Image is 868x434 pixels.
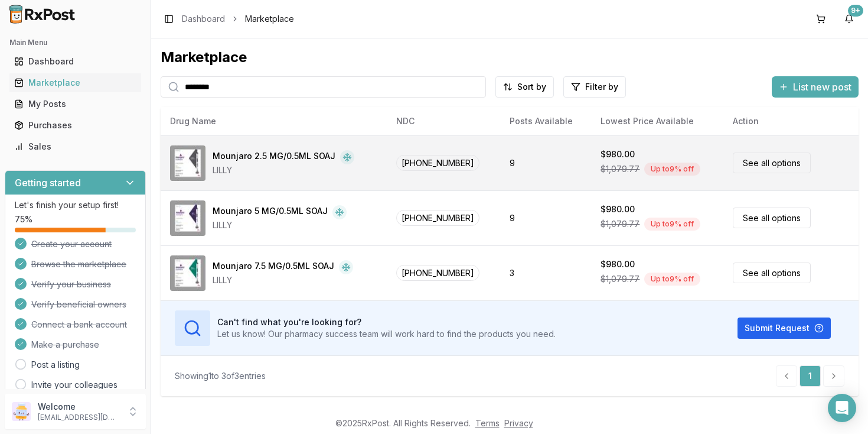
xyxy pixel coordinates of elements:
nav: pagination [776,365,844,387]
div: Up to 9 % off [644,273,700,286]
p: [EMAIL_ADDRESS][DOMAIN_NAME] [38,413,120,422]
th: Action [723,107,859,135]
div: LILLY [213,219,347,231]
a: Privacy [504,418,533,428]
span: Connect a bank account [31,319,127,331]
img: Mounjaro 2.5 MG/0.5ML SOAJ [170,145,205,181]
span: [PHONE_NUMBER] [396,210,479,226]
a: Terms [475,418,500,428]
span: Filter by [585,81,618,93]
img: User avatar [12,402,31,421]
img: RxPost Logo [5,5,80,24]
a: See all options [733,263,811,283]
h3: Getting started [15,176,81,190]
td: 3 [500,245,592,300]
div: 9+ [848,5,863,17]
p: Let us know! Our pharmacy success team will work hard to find the products you need. [217,328,556,340]
a: 1 [800,365,821,387]
div: Showing 1 to 3 of 3 entries [175,370,266,382]
p: Welcome [38,401,120,413]
span: 75 % [15,213,32,225]
a: List new post [772,82,859,94]
span: $1,079.77 [601,273,639,285]
span: [PHONE_NUMBER] [396,155,479,171]
h3: Can't find what you're looking for? [217,316,556,328]
span: Verify beneficial owners [31,299,126,310]
a: Post a listing [31,359,80,371]
span: Sort by [517,81,546,93]
button: Purchases [5,116,146,135]
div: Up to 9 % off [644,163,700,176]
td: 9 [500,135,592,190]
img: Mounjaro 7.5 MG/0.5ML SOAJ [170,255,205,291]
div: $980.00 [601,258,635,270]
button: List new post [772,76,859,98]
button: Sort by [495,76,554,98]
th: Lowest Price Available [591,107,723,135]
span: Browse the marketplace [31,258,126,270]
a: Dashboard [182,13,225,25]
span: Make a purchase [31,339,99,351]
div: My Posts [14,98,136,110]
div: Purchases [14,119,136,131]
div: Open Intercom Messenger [828,394,856,422]
span: $1,079.77 [601,218,639,230]
div: Dashboard [14,56,136,67]
div: $980.00 [601,203,635,215]
span: $1,079.77 [601,163,639,175]
th: Posts Available [500,107,592,135]
button: Marketplace [5,73,146,92]
div: Marketplace [14,77,136,89]
button: 9+ [840,9,859,28]
a: See all options [733,208,811,228]
span: Verify your business [31,278,111,290]
a: Purchases [9,115,141,136]
button: Dashboard [5,52,146,71]
div: $980.00 [601,148,635,160]
a: Dashboard [9,51,141,72]
div: LILLY [213,164,354,176]
span: Marketplace [245,13,294,25]
a: My Posts [9,93,141,115]
img: Mounjaro 5 MG/0.5ML SOAJ [170,200,205,236]
p: Let's finish your setup first! [15,199,136,211]
td: 9 [500,190,592,245]
a: Invite your colleagues [31,379,118,391]
span: List new post [793,80,851,94]
button: Submit Request [738,318,831,339]
a: Marketplace [9,72,141,93]
button: Sales [5,137,146,156]
div: Up to 9 % off [644,218,700,231]
div: Sales [14,141,136,153]
button: My Posts [5,95,146,114]
h2: Main Menu [9,38,141,47]
button: Filter by [563,76,626,98]
div: LILLY [213,274,353,286]
a: Sales [9,136,141,157]
th: Drug Name [161,107,387,135]
th: NDC [387,107,500,135]
span: [PHONE_NUMBER] [396,265,479,281]
a: See all options [733,153,811,173]
div: Mounjaro 2.5 MG/0.5ML SOAJ [213,150,335,164]
span: Create your account [31,238,112,250]
div: Mounjaro 5 MG/0.5ML SOAJ [213,205,328,219]
div: Mounjaro 7.5 MG/0.5ML SOAJ [213,260,334,274]
nav: breadcrumb [182,13,294,25]
div: Marketplace [161,48,859,67]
